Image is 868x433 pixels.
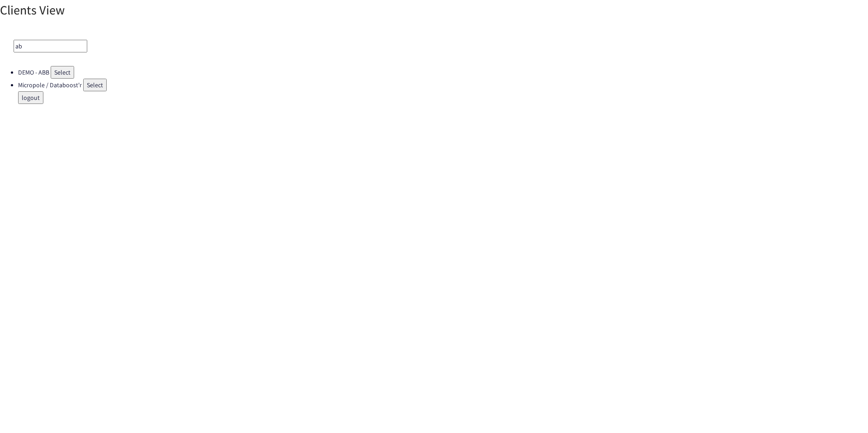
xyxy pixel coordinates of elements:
li: DEMO - ABB [18,66,868,79]
div: Widget de chat [717,335,868,433]
li: Micropole / Databoost'r [18,79,868,91]
button: Select [51,66,74,79]
button: Select [83,79,107,91]
iframe: Chat Widget [717,335,868,433]
button: logout [18,91,43,104]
